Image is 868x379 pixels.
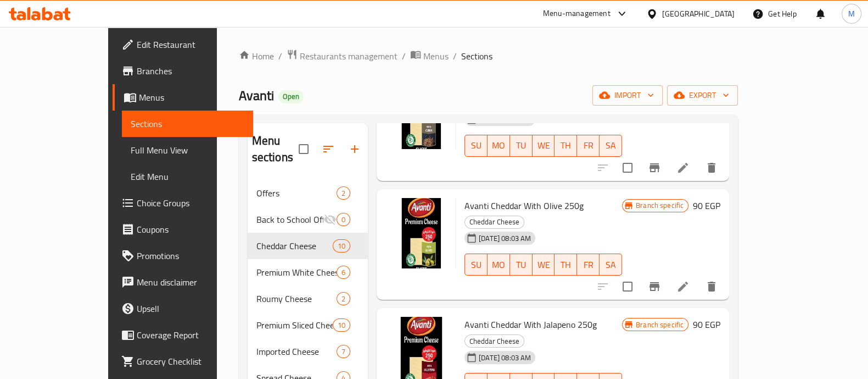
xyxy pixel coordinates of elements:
[333,320,350,331] span: 10
[139,91,244,104] span: Menus
[323,213,337,226] svg: Inactive section
[131,170,244,183] span: Edit Menu
[641,155,668,181] button: Branch-specific-item
[256,239,333,252] div: Cheddar Cheese
[248,233,368,259] div: Cheddar Cheese10
[239,50,274,63] a: Home
[510,135,533,157] button: TU
[604,138,618,153] span: SA
[113,216,253,243] a: Coupons
[278,92,304,101] span: Open
[461,50,492,63] span: Sections
[337,215,350,225] span: 0
[469,257,483,273] span: SU
[341,136,368,162] button: Add section
[577,254,600,276] button: FR
[410,49,449,63] a: Menus
[137,223,244,236] span: Coupons
[256,266,337,279] span: Premium White Cheese
[131,117,244,130] span: Sections
[278,90,304,103] div: Open
[137,38,244,51] span: Edit Restaurant
[662,8,735,20] div: [GEOGRAPHIC_DATA]
[488,135,510,157] button: MO
[337,267,350,278] span: 6
[137,64,244,78] span: Branches
[667,85,738,106] button: export
[122,163,253,190] a: Edit Menu
[581,257,595,273] span: FR
[292,138,315,161] span: Select all sections
[278,50,282,63] li: /
[676,161,690,174] a: Edit menu item
[122,111,253,137] a: Sections
[402,50,406,63] li: /
[537,138,551,153] span: WE
[469,138,483,153] span: SU
[113,322,253,348] a: Coverage Report
[600,254,622,276] button: SA
[631,320,688,330] span: Branch specific
[465,216,524,228] span: Cheddar Cheese
[543,7,611,20] div: Menu-management
[514,138,528,153] span: TU
[256,345,337,358] span: Imported Cheese
[337,292,350,305] div: items
[256,292,337,305] div: Roumy Cheese
[514,257,528,273] span: TU
[676,280,690,293] a: Edit menu item
[464,316,597,333] span: Avanti Cheddar With Jalapeno 250g
[252,133,299,166] h2: Menu sections
[453,50,457,63] li: /
[113,190,253,216] a: Choice Groups
[616,275,639,298] span: Select to update
[693,317,720,332] h6: 90 EGP
[315,136,341,162] span: Sort sections
[113,31,253,58] a: Edit Restaurant
[333,318,350,332] div: items
[248,338,368,365] div: Imported Cheese7
[113,269,253,295] a: Menu disclaimer
[698,273,725,300] button: delete
[474,353,535,363] span: [DATE] 08:03 AM
[559,257,573,273] span: TH
[337,345,350,358] div: items
[604,257,618,273] span: SA
[137,328,244,342] span: Coverage Report
[337,347,350,357] span: 7
[464,254,488,276] button: SU
[592,85,663,106] button: import
[492,257,506,273] span: MO
[848,8,855,20] span: M
[616,156,639,179] span: Select to update
[631,200,688,211] span: Branch specific
[698,155,725,181] button: delete
[676,89,729,102] span: export
[464,135,488,157] button: SU
[577,135,600,157] button: FR
[465,335,524,348] span: Cheddar Cheese
[122,137,253,163] a: Full Menu View
[555,135,577,157] button: TH
[248,180,368,206] div: Offers2
[113,295,253,322] a: Upsell
[248,206,368,233] div: Back to School Offers0
[423,50,449,63] span: Menus
[474,233,535,244] span: [DATE] 08:03 AM
[137,249,244,262] span: Promotions
[131,144,244,157] span: Full Menu View
[300,50,397,63] span: Restaurants management
[113,243,253,269] a: Promotions
[464,216,524,229] div: Cheddar Cheese
[256,318,333,332] span: Premium Sliced Cheese
[693,198,720,213] h6: 90 EGP
[113,348,253,375] a: Grocery Checklist
[337,266,350,279] div: items
[641,273,668,300] button: Branch-specific-item
[559,138,573,153] span: TH
[337,188,350,199] span: 2
[600,135,622,157] button: SA
[113,84,253,111] a: Menus
[248,285,368,312] div: Roumy Cheese2
[533,135,555,157] button: WE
